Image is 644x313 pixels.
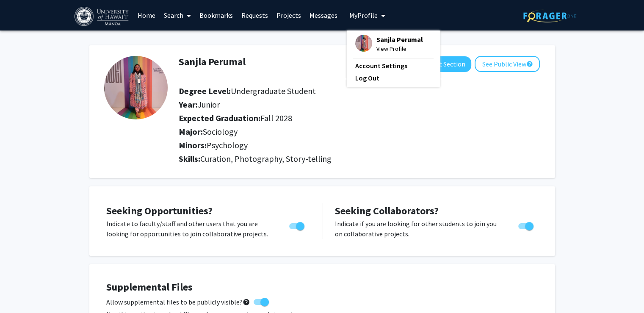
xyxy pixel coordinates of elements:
a: Log Out [355,73,431,83]
mat-icon: help [243,297,250,307]
span: My Profile [349,11,378,19]
mat-icon: help [526,59,533,69]
span: Sanjla Perumal [376,35,423,44]
span: View Profile [376,44,423,53]
h1: Sanjla Perumal [179,56,246,68]
a: Home [133,0,160,30]
h2: Expected Graduation: [179,113,496,123]
h2: Degree Level: [179,86,496,96]
a: Projects [272,0,305,30]
div: Toggle [515,219,538,231]
img: University of Hawaiʻi at Mānoa Logo [75,7,130,26]
img: ForagerOne Logo [523,9,576,22]
span: Psychology [207,140,248,150]
span: Allow supplemental files to be publicly visible? [106,297,250,307]
div: Profile PictureSanjla PerumalView Profile [355,35,423,53]
div: Toggle [286,219,309,231]
a: Messages [305,0,342,30]
h2: Major: [179,127,540,137]
p: Indicate to faculty/staff and other users that you are looking for opportunities to join collabor... [106,219,273,239]
span: Curation, Photography, Story-telling [200,153,332,164]
h2: Year: [179,100,496,110]
h2: Minors: [179,140,540,150]
span: Seeking Collaborators? [335,204,439,217]
img: Profile Picture [355,35,372,52]
img: Profile Picture [104,56,168,119]
button: See Public View [475,56,540,72]
p: Indicate if you are looking for other students to join you on collaborative projects. [335,219,502,239]
iframe: Chat [6,275,36,307]
span: Sociology [203,126,238,137]
h2: Skills: [179,154,540,164]
h4: Supplemental Files [106,281,538,294]
span: Fall 2028 [260,113,292,123]
button: Edit Section [423,56,471,72]
a: Bookmarks [195,0,237,30]
span: Seeking Opportunities? [106,204,213,217]
span: Undergraduate Student [231,86,316,96]
a: Account Settings [355,61,431,71]
a: Requests [237,0,272,30]
a: Search [160,0,195,30]
span: Junior [198,99,220,110]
